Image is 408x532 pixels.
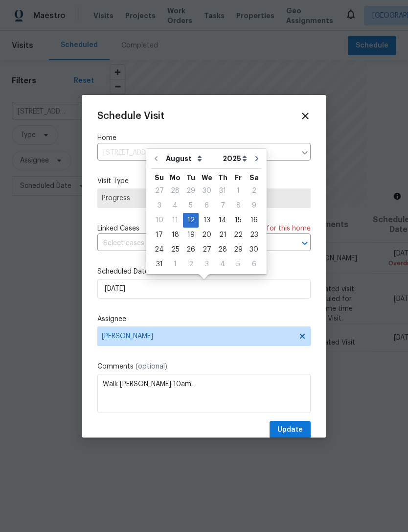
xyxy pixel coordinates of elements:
div: Tue Aug 26 2025 [183,242,199,257]
div: Sat Aug 30 2025 [246,242,262,257]
div: 19 [183,228,199,242]
button: Open [298,236,312,250]
div: 1 [230,184,246,198]
label: Assignee [97,314,311,324]
div: Tue Aug 12 2025 [183,213,199,228]
label: Visit Type [97,176,311,186]
div: 16 [246,213,262,227]
label: Home [97,133,311,143]
div: Tue Jul 29 2025 [183,184,199,198]
div: 30 [246,243,262,256]
div: Mon Sep 01 2025 [167,257,183,272]
div: 8 [230,199,246,212]
div: 1 [167,257,183,271]
label: Comments [97,362,311,371]
abbr: Friday [235,174,242,181]
button: Go to next month [249,149,264,168]
div: Sat Sep 06 2025 [246,257,262,272]
div: 29 [183,184,199,198]
div: Wed Sep 03 2025 [199,257,215,272]
span: [PERSON_NAME] [102,332,294,340]
div: Mon Aug 18 2025 [167,228,183,242]
div: 2 [246,184,262,198]
div: 31 [215,184,230,198]
abbr: Tuesday [186,174,195,181]
div: 5 [183,199,199,212]
div: 28 [167,184,183,198]
span: Close [300,111,311,121]
div: 26 [183,243,199,256]
span: Progress [102,193,306,203]
div: 3 [151,199,167,212]
div: 9 [246,199,262,212]
div: Sun Aug 24 2025 [151,242,167,257]
div: 18 [167,228,183,242]
div: Fri Aug 15 2025 [230,213,246,228]
div: Tue Aug 19 2025 [183,228,199,242]
div: 7 [215,199,230,212]
div: Sun Aug 03 2025 [151,198,167,213]
div: Mon Aug 04 2025 [167,198,183,213]
button: Go to previous month [149,149,163,168]
div: 31 [151,257,167,271]
div: 27 [199,243,215,256]
textarea: Walk [PERSON_NAME] 10am. [97,374,311,413]
span: (optional) [136,363,167,370]
div: 25 [167,243,183,256]
div: 30 [199,184,215,198]
span: Linked Cases [97,224,139,233]
div: 20 [199,228,215,242]
div: Sun Jul 27 2025 [151,184,167,198]
input: M/D/YYYY [97,279,311,299]
div: 24 [151,243,167,256]
div: 15 [230,213,246,227]
input: Enter in an address [97,145,296,161]
div: Wed Aug 06 2025 [199,198,215,213]
label: Scheduled Date [97,267,311,277]
div: Sun Aug 17 2025 [151,228,167,242]
div: Thu Aug 21 2025 [215,228,230,242]
div: 27 [151,184,167,198]
span: Schedule Visit [97,111,164,121]
div: 22 [230,228,246,242]
input: Select cases [97,236,283,251]
div: Thu Aug 14 2025 [215,213,230,228]
span: Update [277,424,303,436]
div: Wed Aug 20 2025 [199,228,215,242]
div: Thu Sep 04 2025 [215,257,230,272]
div: Sat Aug 09 2025 [246,198,262,213]
abbr: Wednesday [202,174,212,181]
div: Thu Aug 07 2025 [215,198,230,213]
div: 5 [230,257,246,271]
div: 23 [246,228,262,242]
div: Wed Aug 27 2025 [199,242,215,257]
div: 4 [167,199,183,212]
select: Year [220,151,249,166]
div: Thu Jul 31 2025 [215,184,230,198]
div: Fri Aug 29 2025 [230,242,246,257]
div: Fri Aug 08 2025 [230,198,246,213]
div: 29 [230,243,246,256]
div: Mon Jul 28 2025 [167,184,183,198]
div: Sat Aug 02 2025 [246,184,262,198]
div: Tue Aug 05 2025 [183,198,199,213]
div: Tue Sep 02 2025 [183,257,199,272]
div: Sun Aug 10 2025 [151,213,167,228]
select: Month [163,151,220,166]
div: Fri Aug 01 2025 [230,184,246,198]
div: Sun Aug 31 2025 [151,257,167,272]
div: 6 [246,257,262,271]
div: 4 [215,257,230,271]
div: Mon Aug 11 2025 [167,213,183,228]
button: Update [270,421,311,439]
div: 11 [167,213,183,227]
div: Thu Aug 28 2025 [215,242,230,257]
div: 14 [215,213,230,227]
div: Fri Sep 05 2025 [230,257,246,272]
abbr: Monday [170,174,181,181]
div: 17 [151,228,167,242]
div: Sat Aug 16 2025 [246,213,262,228]
div: 13 [199,213,215,227]
div: Wed Aug 13 2025 [199,213,215,228]
abbr: Sunday [155,174,164,181]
